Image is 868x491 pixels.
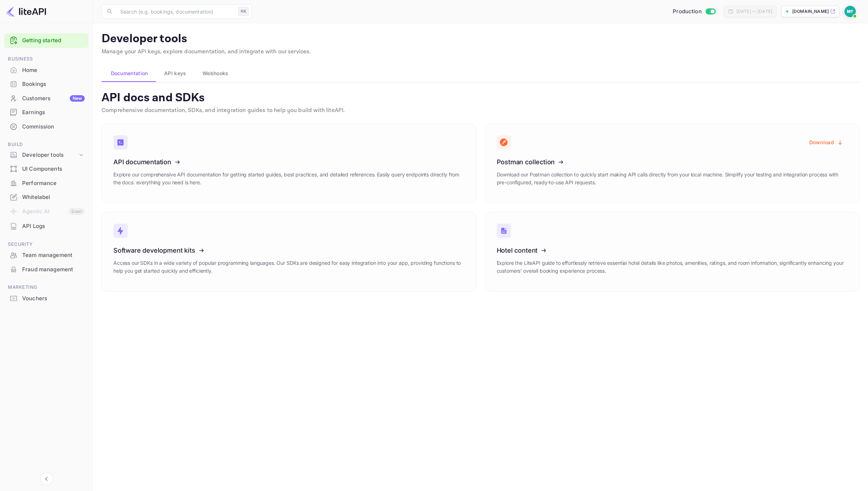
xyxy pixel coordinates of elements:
[4,176,88,190] a: Performance
[4,141,88,149] span: Build
[4,176,88,190] div: Performance
[102,32,859,46] p: Developer tools
[4,248,88,262] div: Team management
[113,259,465,275] p: Access our SDKs in a wide variety of popular programming languages. Our SDKs are designed for eas...
[102,65,859,82] div: account-settings tabs
[4,106,88,119] a: Earnings
[116,4,235,19] input: Search (e.g. bookings, documentation)
[4,63,88,77] div: Home
[4,240,88,248] span: Security
[497,247,848,254] h3: Hotel content
[4,248,88,262] a: Team management
[113,247,465,254] h3: Software development kits
[4,92,88,106] div: CustomersNew
[670,8,718,16] div: Switch to Sandbox mode
[22,179,85,188] div: Performance
[4,292,88,306] div: Vouchers
[792,8,829,15] p: [DOMAIN_NAME]
[4,283,88,291] span: Marketing
[4,55,88,63] span: Business
[6,6,46,17] img: LiteAPI logo
[22,94,85,103] div: Customers
[102,212,476,292] a: Software development kitsAccess our SDKs in a wide variety of popular programming languages. Our ...
[202,69,228,78] span: Webhooks
[102,123,476,203] a: API documentationExplore our comprehensive API documentation for getting started guides, best pra...
[844,6,856,17] img: Marcin Teodoru
[497,171,848,186] p: Download our Postman collection to quickly start making API calls directly from your local machin...
[102,48,859,56] p: Manage your API keys, explore documentation, and integrate with our services.
[4,190,88,204] div: Whitelabel
[673,8,702,16] span: Production
[22,222,85,230] div: API Logs
[4,120,88,134] div: Commission
[497,259,848,275] p: Explore the LiteAPI guide to effortlessly retrieve essential hotel details like photos, amenities...
[736,8,772,15] div: [DATE] — [DATE]
[4,77,88,91] a: Bookings
[102,91,859,105] p: API docs and SDKs
[4,33,88,48] div: Getting started
[4,263,88,276] a: Fraud management
[22,251,85,259] div: Team management
[4,190,88,204] a: Whitelabel
[4,92,88,105] a: CustomersNew
[22,80,85,88] div: Bookings
[4,77,88,91] div: Bookings
[4,149,88,161] div: Developer tools
[22,123,85,131] div: Commission
[111,69,148,78] span: Documentation
[4,162,88,176] div: UI Components
[22,66,85,74] div: Home
[497,158,848,166] h3: Postman collection
[805,136,848,150] button: Download
[22,165,85,173] div: UI Components
[238,7,249,16] div: ⌘K
[22,266,85,274] div: Fraud management
[4,263,88,277] div: Fraud management
[4,219,88,233] div: API Logs
[4,292,88,305] a: Vouchers
[113,158,465,166] h3: API documentation
[4,120,88,133] a: Commission
[4,63,88,77] a: Home
[164,69,186,78] span: API keys
[22,295,85,303] div: Vouchers
[22,108,85,117] div: Earnings
[485,212,860,292] a: Hotel contentExplore the LiteAPI guide to effortlessly retrieve essential hotel details like phot...
[40,472,53,485] button: Collapse navigation
[4,219,88,233] a: API Logs
[4,106,88,120] div: Earnings
[102,106,859,115] p: Comprehensive documentation, SDKs, and integration guides to help you build with liteAPI.
[22,193,85,201] div: Whitelabel
[22,37,85,45] a: Getting started
[113,171,465,186] p: Explore our comprehensive API documentation for getting started guides, best practices, and detai...
[70,95,85,102] div: New
[22,151,78,159] div: Developer tools
[4,162,88,175] a: UI Components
